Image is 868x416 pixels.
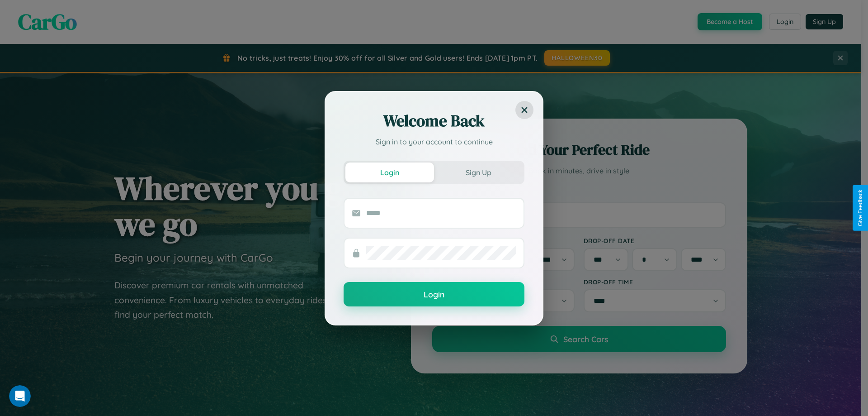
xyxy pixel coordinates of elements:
[857,190,863,226] div: Give Feedback
[9,385,31,407] iframe: Intercom live chat
[344,282,524,306] button: Login
[345,163,434,182] button: Login
[344,136,524,147] p: Sign in to your account to continue
[434,163,523,182] button: Sign Up
[344,110,524,132] h2: Welcome Back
